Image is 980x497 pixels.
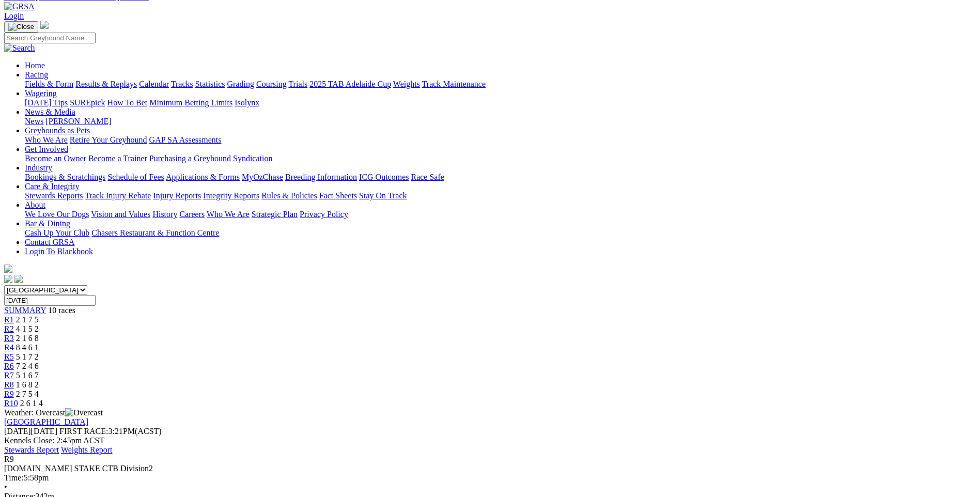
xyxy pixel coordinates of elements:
[25,200,45,209] a: About
[4,427,57,436] span: [DATE]
[75,80,137,88] a: Results & Replays
[152,210,177,219] a: History
[149,135,222,144] a: GAP SA Assessments
[8,23,34,31] img: Close
[85,191,151,200] a: Track Injury Rebate
[25,126,90,135] a: Greyhounds as Pets
[171,80,193,88] a: Tracks
[4,371,14,380] a: R7
[4,473,976,483] div: 5:58pm
[4,265,12,273] img: logo-grsa-white.png
[4,352,14,361] a: R5
[25,210,89,219] a: We Love Our Dogs
[4,11,24,20] a: Login
[25,247,93,256] a: Login To Blackbook
[70,98,105,107] a: SUREpick
[393,80,420,88] a: Weights
[48,306,75,315] span: 10 races
[25,182,80,191] a: Care & Integrity
[233,154,272,163] a: Syndication
[242,173,283,181] a: MyOzChase
[16,371,39,380] span: 5 1 6 7
[195,80,225,88] a: Statistics
[25,98,976,107] div: Wagering
[4,362,14,370] a: R6
[25,228,89,237] a: Cash Up Your Club
[359,191,407,200] a: Stay On Track
[16,334,39,343] span: 2 1 6 8
[25,135,68,144] a: Who We Are
[149,98,232,107] a: Minimum Betting Limits
[261,191,317,200] a: Rules & Policies
[14,275,23,283] img: twitter.svg
[149,154,231,163] a: Purchasing a Greyhound
[88,154,147,163] a: Become a Trainer
[4,33,96,43] input: Search
[25,117,43,126] a: News
[107,173,164,181] a: Schedule of Fees
[25,173,105,181] a: Bookings & Scratchings
[4,483,7,491] span: •
[207,210,250,219] a: Who We Are
[25,219,70,228] a: Bar & Dining
[25,89,57,98] a: Wagering
[59,427,162,436] span: 3:21PM(ACST)
[4,427,31,436] span: [DATE]
[4,306,46,315] a: SUMMARY
[309,80,391,88] a: 2025 TAB Adelaide Cup
[25,80,73,88] a: Fields & Form
[61,445,113,454] a: Weights Report
[25,107,75,116] a: News & Media
[227,80,254,88] a: Grading
[25,80,976,89] div: Racing
[288,80,307,88] a: Trials
[45,117,111,126] a: [PERSON_NAME]
[25,98,68,107] a: [DATE] Tips
[16,390,39,398] span: 2 7 5 4
[4,324,14,333] a: R2
[107,98,148,107] a: How To Bet
[25,154,976,163] div: Get Involved
[4,275,12,283] img: facebook.svg
[4,380,14,389] a: R8
[25,210,976,219] div: About
[252,210,298,219] a: Strategic Plan
[25,163,52,172] a: Industry
[25,173,976,182] div: Industry
[166,173,240,181] a: Applications & Forms
[25,228,976,238] div: Bar & Dining
[285,173,357,181] a: Breeding Information
[4,343,14,352] span: R4
[25,135,976,145] div: Greyhounds as Pets
[4,464,976,473] div: [DOMAIN_NAME] STAKE CTB Division2
[4,2,35,11] img: GRSA
[25,191,976,200] div: Care & Integrity
[16,343,39,352] span: 8 4 6 1
[40,21,49,29] img: logo-grsa-white.png
[25,61,45,70] a: Home
[153,191,201,200] a: Injury Reports
[16,362,39,370] span: 7 2 4 6
[59,427,108,436] span: FIRST RACE:
[4,417,88,426] a: [GEOGRAPHIC_DATA]
[91,228,219,237] a: Chasers Restaurant & Function Centre
[25,154,86,163] a: Become an Owner
[4,21,38,33] button: Toggle navigation
[16,380,39,389] span: 1 6 8 2
[4,399,18,408] a: R10
[4,473,24,482] span: Time:
[411,173,444,181] a: Race Safe
[4,390,14,398] a: R9
[25,145,68,153] a: Get Involved
[256,80,287,88] a: Coursing
[91,210,150,219] a: Vision and Values
[4,295,96,306] input: Select date
[16,324,39,333] span: 4 1 5 2
[4,334,14,343] a: R3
